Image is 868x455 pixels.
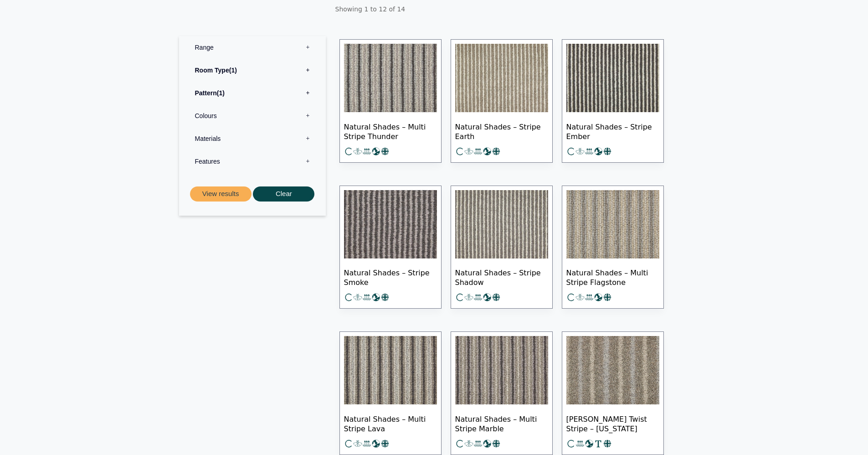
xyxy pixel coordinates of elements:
span: Natural Shades – Stripe Earth [455,115,548,147]
label: Features [186,150,319,173]
label: Pattern [186,82,319,104]
span: Natural Shades – Stripe Ember [566,115,659,147]
a: Soft Neutrals Natural Shades – Multi Stripe Flagstone [562,186,664,309]
span: [PERSON_NAME] Twist Stripe – [US_STATE] [566,407,659,439]
img: Natural Shades - Multi Stripe Thunder [344,44,437,112]
img: Multi Lava Stripe wool loop [344,336,437,404]
button: Clear [253,186,314,202]
img: mid grey & cream stripe [455,190,548,259]
label: Range [186,36,319,59]
span: Natural Shades – Stripe Shadow [455,261,548,293]
img: dark and light grey stripe [344,190,437,259]
span: Natural Shades – Multi Stripe Marble [455,407,548,439]
img: Tomkinson Twist - Tennessee stripe [566,336,659,404]
span: 1 [217,89,225,97]
a: Tomkinson Twist - Tennessee stripe [PERSON_NAME] Twist Stripe – [US_STATE] [562,331,664,455]
a: Soft beige & cream stripe Natural Shades – Stripe Earth [451,39,553,163]
img: Soft beige & cream stripe [455,44,548,112]
img: Soft Neutrals [566,190,659,259]
span: Natural Shades – Stripe Smoke [344,261,437,293]
label: Room Type [186,59,319,82]
a: Cream & Grey Stripe Natural Shades – Stripe Ember [562,39,664,163]
span: 1 [229,67,237,74]
label: Colours [186,104,319,127]
img: stripe marble warm grey [455,336,548,404]
span: Natural Shades – Multi Stripe Flagstone [566,261,659,293]
img: Cream & Grey Stripe [566,44,659,112]
button: View results [190,186,252,202]
a: stripe marble warm grey Natural Shades – Multi Stripe Marble [451,331,553,455]
label: Materials [186,127,319,150]
a: mid grey & cream stripe Natural Shades – Stripe Shadow [451,186,553,309]
a: Multi Lava Stripe wool loop Natural Shades – Multi Stripe Lava [339,331,442,455]
span: Natural Shades – Multi Stripe Lava [344,407,437,439]
a: Natural Shades - Multi Stripe Thunder Natural Shades – Multi Stripe Thunder [339,39,442,163]
a: dark and light grey stripe Natural Shades – Stripe Smoke [339,186,442,309]
span: Natural Shades – Multi Stripe Thunder [344,115,437,147]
